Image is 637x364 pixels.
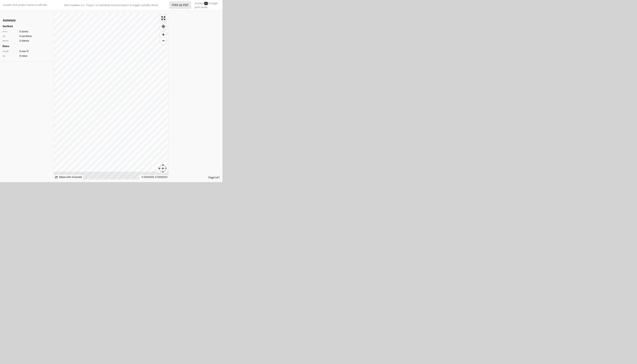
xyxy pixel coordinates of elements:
kbd: H [204,2,208,5]
span: sections [21,34,32,38]
h4: Rows [3,45,51,48]
div: area [3,30,17,33]
button: Reset. [151,3,159,7]
button: Print as PDF [169,1,191,9]
span: rows [21,54,27,58]
div: Summary [3,18,16,23]
div: 0 [3,54,51,58]
button: Find my location [160,23,166,29]
span: acres [21,30,28,33]
div: 0 [3,34,51,38]
span: row ft [21,49,28,53]
canvas: Map [54,13,169,179]
div: 0.0000000, 0.0000000 [139,175,169,179]
div: 0 [3,39,51,43]
button: Enter fullscreen [160,15,166,21]
div: qty [3,54,17,58]
div: Click headers (i.e. "Crops") or individual sections/layers to toggle visibility. [55,3,167,7]
div: qty [3,35,17,38]
button: Zoom out [160,38,166,44]
div: 0 [3,49,51,53]
span: stems [21,39,29,43]
div: Made with Overyield [59,175,82,179]
h4: Sections [3,25,51,28]
div: 0 [3,30,51,33]
div: Page 1 of 1 [169,176,222,179]
div: stems [3,39,17,43]
div: Double click project name to edit title. [2,3,48,7]
div: length [3,50,17,53]
button: Zoom in [160,32,166,38]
